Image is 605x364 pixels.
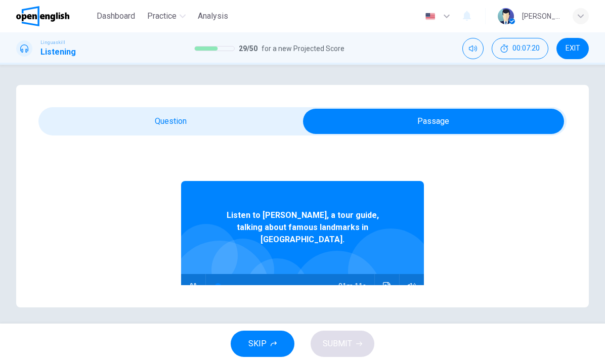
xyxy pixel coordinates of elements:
[16,6,93,26] a: OpenEnglish logo
[147,10,177,22] span: Practice
[462,38,484,59] div: Mute
[522,10,560,22] div: [PERSON_NAME]
[239,42,257,55] span: 29 / 50
[16,6,69,26] img: OpenEnglish logo
[231,331,294,357] button: SKIP
[498,8,514,24] img: Profile picture
[566,44,580,53] span: EXIT
[97,10,135,22] span: Dashboard
[40,39,65,46] span: Linguaskill
[492,38,548,59] button: 00:07:20
[424,13,437,20] img: en
[93,7,139,25] button: Dashboard
[512,44,540,53] span: 00:07:20
[492,38,548,59] div: Hide
[143,7,190,25] button: Practice
[214,209,391,246] span: Listen to [PERSON_NAME], a tour guide, talking about famous landmarks in [GEOGRAPHIC_DATA].
[338,274,374,298] span: 01m 11s
[194,7,232,25] button: Analysis
[262,42,344,55] span: for a new Projected Score
[556,38,589,59] button: EXIT
[379,274,395,298] button: Click to see the audio transcription
[248,337,267,351] span: SKIP
[40,46,76,58] h1: Listening
[198,10,228,22] span: Analysis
